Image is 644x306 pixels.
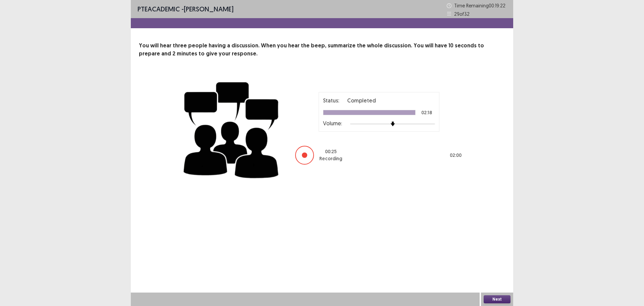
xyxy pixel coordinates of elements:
[138,5,180,13] span: PTE academic
[421,110,432,115] p: 02:18
[138,4,233,14] p: - [PERSON_NAME]
[390,122,395,126] img: arrow-thumb
[484,295,511,303] button: Next
[181,74,282,184] img: group-discussion
[319,155,342,162] p: Recording
[139,42,505,58] p: You will hear three people having a discussion. When you hear the beep, summarize the whole discu...
[347,96,376,104] p: Completed
[450,152,462,159] p: 02 : 00
[323,119,342,127] p: Volume:
[454,2,506,9] p: Time Remaining 00 : 19 : 22
[323,96,339,104] p: Status:
[325,148,337,155] p: 00 : 25
[454,10,470,17] p: 29 of 32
